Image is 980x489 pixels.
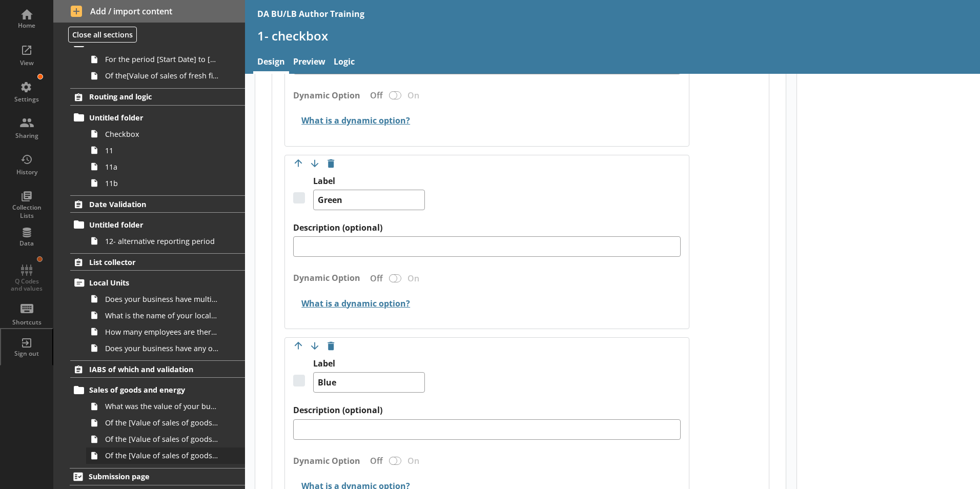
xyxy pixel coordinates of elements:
a: Of the [Value of sales of goods and energy] value of sales of goods and energy, what was the valu... [86,431,245,447]
label: Description (optional) [293,222,681,233]
a: Preview [289,52,330,74]
span: List collector [89,257,215,267]
span: Does your business have any other local units? [105,343,219,353]
span: 11a [105,162,219,172]
span: Does your business have multiple local units? [105,294,219,304]
div: Settings [9,95,45,104]
span: Of the [Value of sales of goods and energy produced by another business] value of sales of goods ... [105,451,219,460]
button: Move option down [307,155,323,172]
a: What is the name of your local unit? [86,307,245,323]
span: 11b [105,178,219,188]
a: Of the[Value of sales of fresh fish and shellfish], value of sales of fresh fish and shellfish, w... [86,68,245,84]
li: Untitled folderFor the period [Start Date] to [End Date], what was [Ru Name]'s value of sales of ... [75,35,245,84]
div: Sign out [9,350,45,358]
span: 12- alternative reporting period [105,236,219,246]
div: View [9,59,45,67]
div: Collection Lists [9,203,45,219]
span: Untitled folder [89,113,215,123]
a: 11 [86,142,245,158]
div: Sharing [9,132,45,140]
span: Of the [Value of sales of goods and energy] value of sales of goods and energy, what was the valu... [105,418,219,427]
span: Submission page [89,472,215,481]
a: Routing and logic [70,88,245,106]
span: Checkbox [105,129,219,139]
span: What was the value of your business's sales of goods and energy for the local unit? [105,401,219,411]
span: What is the name of your local unit? [105,311,219,320]
a: Design [253,52,289,74]
a: Local Units [70,274,245,291]
span: IABS of which and validation [89,364,215,374]
div: Home [9,22,45,30]
span: How many employees are there at the local unit? [105,327,219,337]
li: IABS of which and validationSales of goods and energyWhat was the value of your business's sales ... [53,360,245,463]
li: Untitled folderCheckbox1111a11b [75,109,245,191]
div: Shortcuts [9,318,45,327]
li: Untitled folder12- alternative reporting period [75,216,245,249]
button: Move option up [290,155,307,172]
a: Checkbox [86,126,245,142]
button: Move option up [290,338,307,354]
a: List collector [70,253,245,271]
span: Sales of goods and energy [89,385,215,395]
label: Label [313,358,425,369]
label: Label [313,176,425,187]
a: Of the [Value of sales of goods and energy] value of sales of goods and energy, what was the valu... [86,415,245,431]
div: DA BU/LB Author Training [257,8,364,19]
a: Sales of goods and energy [70,382,245,398]
button: Close all sections [68,27,137,43]
button: What is a dynamic option? [293,294,412,312]
li: Sales of goods and energyWhat was the value of your business's sales of goods and energy for the ... [75,382,245,464]
a: Does your business have any other local units? [86,340,245,356]
span: Local Units [89,278,215,288]
li: PaperUntitled folderFor the period [Start Date] to [End Date], what was [Ru Name]'s value of sale... [53,14,245,84]
textarea: Blue [313,372,425,393]
a: Submission page [70,468,245,485]
a: Logic [330,52,359,74]
span: Routing and logic [89,92,215,101]
li: Routing and logicUntitled folderCheckbox1111a11b [53,88,245,191]
span: For the period [Start Date] to [End Date], what was [Ru Name]'s value of sales of fresh fish and ... [105,54,219,64]
a: How many employees are there at the local unit? [86,323,245,340]
li: List collectorLocal UnitsDoes your business have multiple local units?What is the name of your lo... [53,253,245,356]
span: 11 [105,146,219,155]
a: 12- alternative reporting period [86,233,245,249]
a: IABS of which and validation [70,360,245,378]
span: Date Validation [89,199,215,209]
a: Untitled folder [70,109,245,126]
a: Date Validation [70,195,245,213]
h1: 1- checkbox [257,28,968,44]
span: Of the [Value of sales of goods and energy] value of sales of goods and energy, what was the valu... [105,434,219,444]
label: Description (optional) [293,405,681,416]
span: Of the[Value of sales of fresh fish and shellfish], value of sales of fresh fish and shellfish, w... [105,71,219,80]
a: For the period [Start Date] to [End Date], what was [Ru Name]'s value of sales of fresh fish and ... [86,51,245,68]
textarea: Green [313,190,425,210]
span: Add / import content [71,6,228,17]
li: Local UnitsDoes your business have multiple local units?What is the name of your local unit?How m... [75,274,245,356]
a: 11a [86,158,245,175]
button: What is a dynamic option? [293,112,412,130]
div: History [9,168,45,176]
button: Delete option [323,155,339,172]
li: Date ValidationUntitled folder12- alternative reporting period [53,195,245,249]
button: Move option down [307,338,323,354]
button: Delete option [323,338,339,354]
a: Does your business have multiple local units? [86,291,245,307]
span: Untitled folder [89,220,215,230]
a: Of the [Value of sales of goods and energy produced by another business] value of sales of goods ... [86,447,245,464]
a: 11b [86,175,245,191]
a: Untitled folder [70,216,245,233]
div: Data [9,239,45,248]
a: What was the value of your business's sales of goods and energy for the local unit? [86,398,245,415]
